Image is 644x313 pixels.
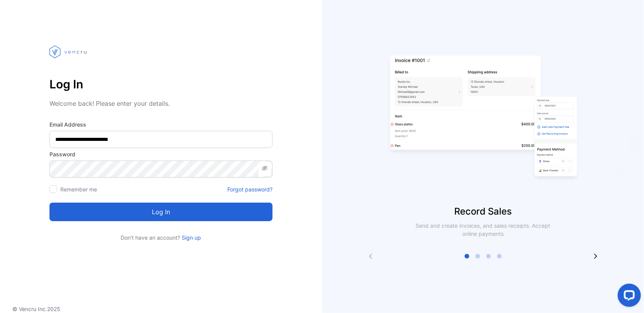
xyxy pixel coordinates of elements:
label: Password [49,150,273,158]
img: vencru logo [49,31,88,73]
p: Record Sales [322,205,644,218]
iframe: LiveChat chat widget [612,281,644,313]
p: Log In [49,75,273,93]
img: slider image [387,31,580,205]
label: Email Address [49,120,273,129]
button: Log in [49,203,273,221]
a: Forgot password? [227,185,273,193]
p: Send and create invoices, and sales receipts. Accept online payments [409,222,557,238]
label: Remember me [60,186,97,193]
a: Sign up [181,234,201,241]
p: Don't have an account? [49,233,273,242]
p: Welcome back! Please enter your details. [49,99,273,108]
